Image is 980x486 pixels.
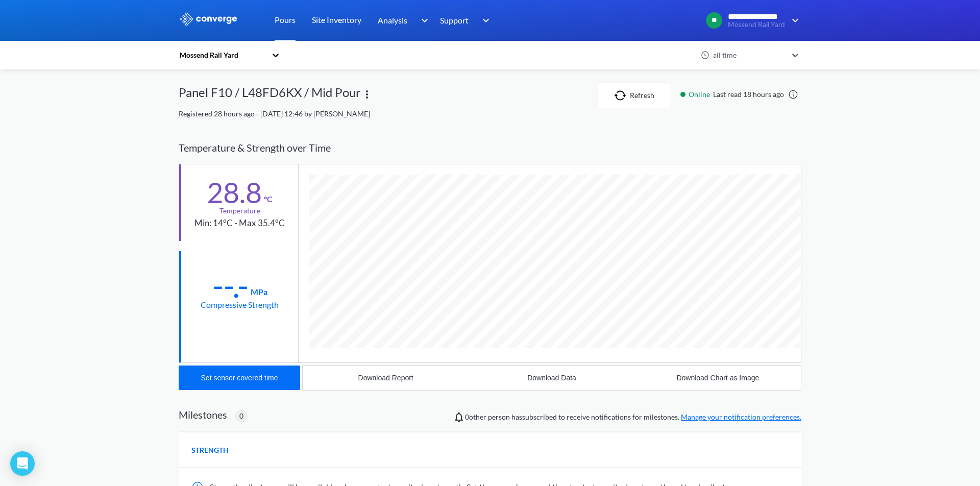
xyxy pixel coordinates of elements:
button: Download Report [303,366,469,390]
img: downArrow.svg [785,14,801,27]
button: Download Chart as Image [635,366,801,390]
span: Mossend Rail Yard [728,21,785,29]
div: Last read 18 hours ago [675,89,801,100]
div: Open Intercom Messenger [10,451,35,476]
button: Download Data [469,366,634,390]
div: Download Data [527,374,576,382]
img: notifications-icon.svg [453,411,465,423]
div: Download Report [358,374,413,382]
span: Online [689,89,713,100]
div: --.- [212,273,249,298]
img: icon-refresh.svg [615,90,630,101]
div: Set sensor covered time [201,374,278,382]
h2: Milestones [179,408,227,421]
div: all time [710,50,787,61]
button: Set sensor covered time [179,366,300,390]
img: downArrow.svg [476,14,492,27]
a: Manage your notification preferences. [681,412,801,421]
div: 28.8 [207,180,262,205]
img: more.svg [361,88,373,101]
img: icon-clock.svg [701,51,710,60]
div: Temperature [219,205,260,216]
div: Min: 14°C - Max 35.4°C [194,216,285,230]
div: Panel F10 / L48FD6KX / Mid Pour [179,83,361,108]
span: Registered 28 hours ago - [DATE] 12:46 by [PERSON_NAME] [179,109,370,118]
button: Refresh [598,83,671,108]
div: Mossend Rail Yard [179,50,266,61]
div: Download Chart as Image [676,374,759,382]
div: Compressive Strength [201,298,279,311]
span: 0 other [465,412,486,421]
span: Analysis [378,14,407,27]
div: Temperature & Strength over Time [179,132,801,164]
span: Support [440,14,469,27]
img: logo_ewhite.svg [179,12,238,26]
span: STRENGTH [191,445,229,456]
span: 0 [239,410,243,422]
img: downArrow.svg [414,14,431,27]
span: person has subscribed to receive notifications for milestones. [465,411,801,423]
